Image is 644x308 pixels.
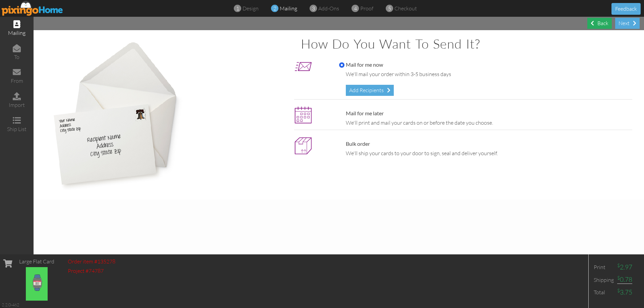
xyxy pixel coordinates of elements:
[360,5,373,12] span: proof
[394,5,417,12] span: checkout
[294,106,312,124] img: maillater.png
[587,18,612,29] div: Back
[301,37,632,51] h1: How do you want to send it?
[68,267,115,275] div: Project #74787
[19,258,54,265] div: Large Flat Card
[354,5,357,12] span: 4
[617,262,620,268] sup: $
[339,111,344,116] input: Mail for me later
[294,137,312,155] img: bulk_icon-5.png
[346,119,629,127] div: We'll print and mail your cards on or before the date you choose.
[280,5,297,12] span: mailing
[617,288,620,293] sup: $
[611,3,641,15] button: Feedback
[26,267,48,301] img: 135278-1-1756834700992-9eda782f2f0f4a78-qa.jpg
[243,5,259,12] span: design
[346,85,394,96] div: Add Recipients
[388,5,391,12] span: 5
[592,273,615,286] td: Shipping
[339,62,344,68] input: Mail for me now
[2,302,19,308] div: 2.2.0-462
[339,140,370,148] label: Bulk order
[615,18,640,29] div: Next
[68,258,115,265] div: Order item #135278
[339,110,384,117] label: Mail for me later
[339,141,344,147] input: Bulk order
[273,5,276,12] span: 2
[312,5,315,12] span: 3
[339,61,383,69] label: Mail for me now
[346,149,629,157] div: We'll ship your cards to your door to sign, seal and deliver yourself.
[592,286,615,299] td: Total
[236,5,239,12] span: 1
[2,1,63,16] img: pixingo logo
[617,263,632,271] span: 2.97
[318,5,339,12] span: add-ons
[45,37,185,193] img: mail-cards.jpg
[346,70,629,78] div: We'll mail your order within 3-5 business days
[294,58,312,75] img: mailnow_icon.png
[592,261,615,273] td: Print
[617,288,632,296] span: 3.75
